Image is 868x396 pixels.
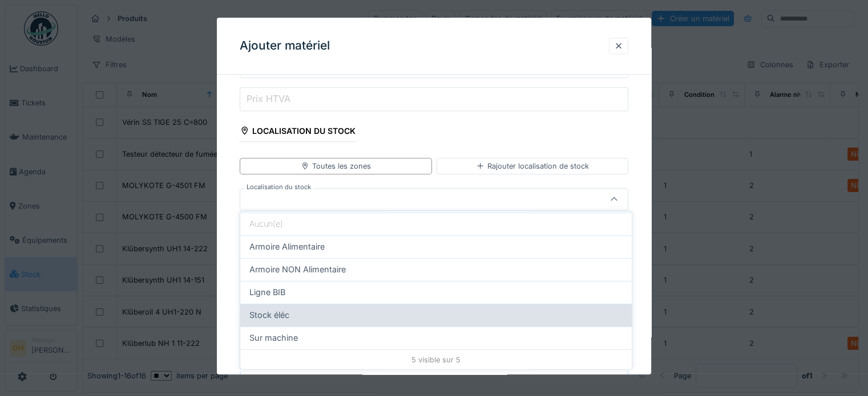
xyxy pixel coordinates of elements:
div: Toutes les zones [301,161,371,172]
div: Localisation du stock [240,123,356,142]
span: Stock éléc [249,309,289,321]
span: Sur machine [249,332,298,344]
div: Aucun(e) [240,213,632,235]
label: Prix HTVA [244,92,293,105]
h3: Ajouter matériel [240,39,330,53]
span: Armoire Alimentaire [249,240,325,253]
div: Rajouter localisation de stock [476,161,589,172]
div: 5 visible sur 5 [240,349,632,370]
span: Ligne BIB [249,286,285,299]
span: Armoire NON Alimentaire [249,263,346,276]
label: Localisation du stock [244,182,313,192]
